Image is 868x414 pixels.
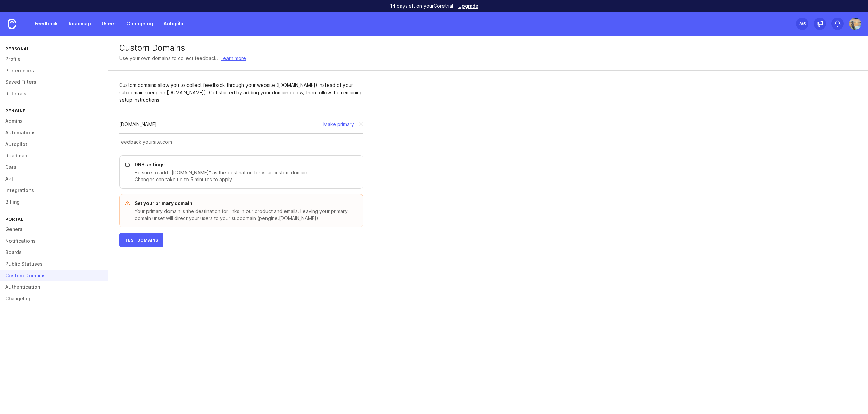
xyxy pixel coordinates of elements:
[98,18,120,30] a: Users
[849,18,861,30] img: Robin Rezwan
[119,120,157,128] div: [DOMAIN_NAME]
[390,3,453,10] p: 14 days left on your Core trial
[119,233,163,247] button: Test Domains
[323,120,354,128] button: Make primary
[796,18,808,30] button: 3/5
[799,19,806,29] div: 3 /5
[125,238,158,243] span: Test Domains
[221,55,246,62] a: Learn more
[458,4,478,8] a: Upgrade
[31,18,62,30] a: Feedback
[64,18,95,30] a: Roadmap
[135,208,355,222] p: Your primary domain is the destination for links in our product and emails. Leaving your primary ...
[135,169,355,183] p: Be sure to add "[DOMAIN_NAME]" as the destination for your custom domain. Changes can take up to ...
[119,44,857,52] div: Custom Domains
[135,161,355,168] p: DNS settings
[122,18,157,30] a: Changelog
[160,18,189,30] a: Autopilot
[135,200,355,207] p: Set your primary domain
[119,81,363,104] div: Custom domains allow you to collect feedback through your website ([DOMAIN_NAME]) instead of your...
[119,138,359,146] input: feedback.yoursite.com
[8,19,16,29] img: Canny Home
[119,55,218,62] div: Use your own domains to collect feedback.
